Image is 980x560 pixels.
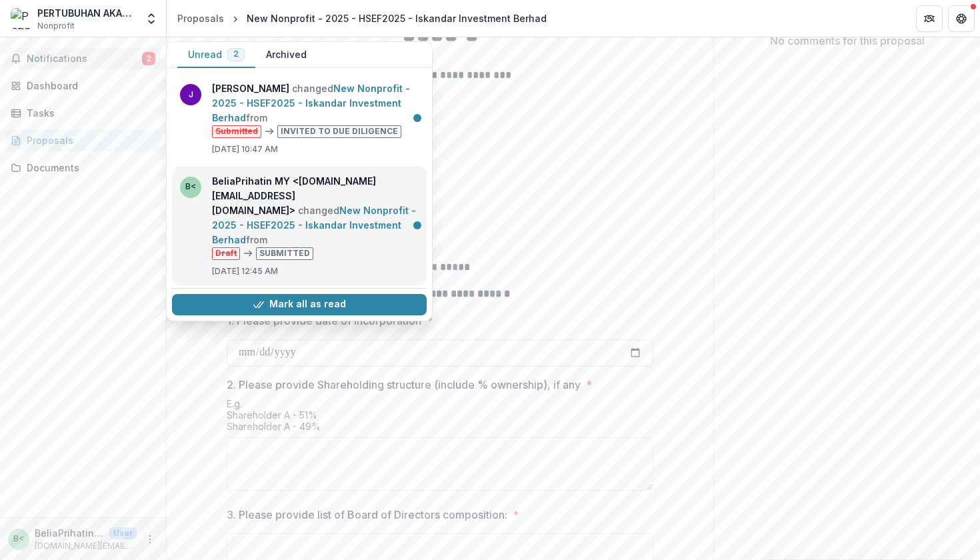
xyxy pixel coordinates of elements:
span: 2 [142,52,155,65]
div: New Nonprofit - 2025 - HSEF2025 - Iskandar Investment Berhad [247,11,547,25]
button: Notifications2 [5,48,161,69]
div: Tasks [27,106,150,120]
a: Proposals [5,129,161,151]
img: PERTUBUHAN AKADEMI KBP MALAYSIA [11,8,32,29]
a: New Nonprofit - 2025 - HSEF2025 - Iskandar Investment Berhad [212,205,416,245]
div: Proposals [27,133,150,147]
div: E.g. Shareholder A - 51% Shareholder A - 49% [227,398,653,437]
button: Open entity switcher [142,5,161,32]
div: Documents [27,161,150,175]
button: Mark all as read [172,294,427,315]
span: Nonprofit [37,20,75,32]
p: changed from [212,81,419,138]
button: Get Help [948,5,975,32]
nav: breadcrumb [172,9,552,28]
span: 2 [233,49,239,59]
a: Tasks [5,102,161,124]
a: Dashboard [5,75,161,97]
span: Notifications [27,53,142,65]
button: Unread [177,42,255,68]
p: 2. Please provide Shareholding structure (include % ownership), if any [227,377,581,393]
button: Archived [255,42,317,68]
div: Dashboard [27,79,150,93]
p: changed from [212,174,419,260]
button: More [142,531,158,547]
p: [DOMAIN_NAME][EMAIL_ADDRESS][DOMAIN_NAME] [35,540,137,552]
a: New Nonprofit - 2025 - HSEF2025 - Iskandar Investment Berhad [212,83,410,123]
div: PERTUBUHAN AKADEMI KBP [GEOGRAPHIC_DATA] [37,6,137,20]
a: Documents [5,157,161,179]
div: BeliaPrihatin MY <beliaprihatin.my@gmail.com> [13,535,24,543]
p: 3. Please provide list of Board of Directors composition: [227,507,507,523]
div: Proposals [177,11,224,25]
p: User [109,527,137,539]
p: BeliaPrihatin MY <[DOMAIN_NAME][EMAIL_ADDRESS][DOMAIN_NAME]> [35,526,104,540]
a: Proposals [172,9,229,28]
p: No comments for this proposal [770,33,925,49]
button: Partners [916,5,943,32]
